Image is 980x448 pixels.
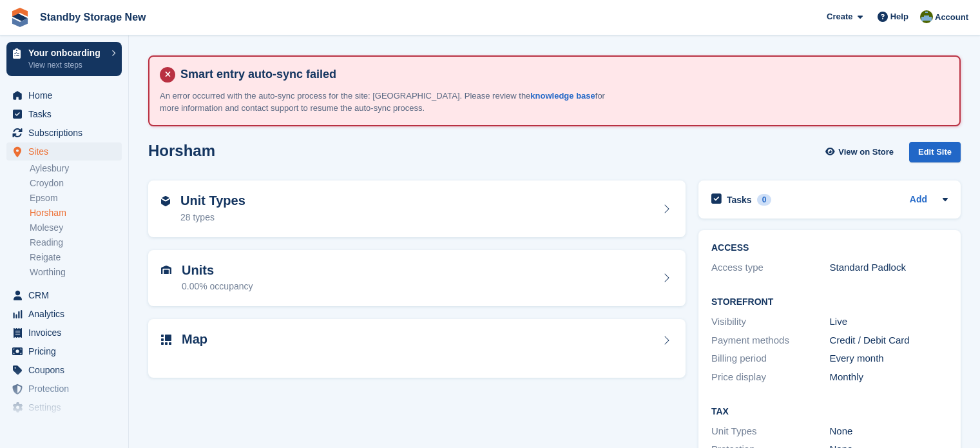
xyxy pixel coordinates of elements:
[711,260,830,275] div: Access type
[6,305,122,323] a: menu
[920,10,933,23] img: Aaron Winter
[830,370,948,385] div: Monthly
[830,260,948,275] div: Standard Padlock
[30,251,122,264] a: Reigate
[711,297,948,307] h2: Storefront
[30,162,122,175] a: Aylesbury
[823,142,899,163] a: View on Store
[830,424,948,439] div: None
[28,59,105,71] p: View next steps
[28,286,106,304] span: CRM
[6,380,122,398] a: menu
[757,194,772,206] div: 0
[161,335,171,345] img: map-icn-33ee37083ee616e46c38cad1a60f524a97daa1e2b2c8c0bc3eb3415660979fc1.svg
[6,86,122,104] a: menu
[148,319,686,378] a: Map
[6,124,122,142] a: menu
[6,142,122,161] a: menu
[827,10,852,23] span: Create
[909,142,961,163] div: Edit Site
[182,332,207,347] h2: Map
[935,11,968,24] span: Account
[182,280,253,293] div: 0.00% occupancy
[711,407,948,417] h2: Tax
[6,361,122,379] a: menu
[890,10,908,23] span: Help
[711,351,830,366] div: Billing period
[909,142,961,168] a: Edit Site
[711,333,830,348] div: Payment methods
[28,380,106,398] span: Protection
[830,351,948,366] div: Every month
[28,324,106,342] span: Invoices
[148,142,215,159] h2: Horsham
[30,266,122,278] a: Worthing
[6,398,122,416] a: menu
[28,105,106,123] span: Tasks
[28,398,106,416] span: Settings
[182,263,253,278] h2: Units
[711,424,830,439] div: Unit Types
[830,333,948,348] div: Credit / Debit Card
[711,243,948,253] h2: ACCESS
[28,361,106,379] span: Coupons
[28,124,106,142] span: Subscriptions
[711,370,830,385] div: Price display
[28,305,106,323] span: Analytics
[711,315,830,329] div: Visibility
[6,286,122,304] a: menu
[6,42,122,76] a: Your onboarding View next steps
[6,105,122,123] a: menu
[6,417,122,435] a: menu
[30,192,122,204] a: Epsom
[30,237,122,249] a: Reading
[727,194,752,206] h2: Tasks
[148,180,686,237] a: Unit Types 28 types
[161,266,171,275] img: unit-icn-7be61d7bf1b0ce9d3e12c5938cc71ed9869f7b940bace4675aadf7bd6d80202e.svg
[148,250,686,307] a: Units 0.00% occupancy
[28,86,106,104] span: Home
[160,90,611,115] p: An error occurred with the auto-sync process for the site: [GEOGRAPHIC_DATA]. Please review the f...
[30,222,122,234] a: Molesey
[28,417,106,435] span: Capital
[10,8,30,27] img: stora-icon-8386f47178a22dfd0bd8f6a31ec36ba5ce8667c1dd55bd0f319d3a0aa187defe.svg
[28,48,105,57] p: Your onboarding
[28,342,106,360] span: Pricing
[30,207,122,219] a: Horsham
[175,67,949,82] h4: Smart entry auto-sync failed
[6,342,122,360] a: menu
[838,146,894,159] span: View on Store
[35,6,151,28] a: Standby Storage New
[180,211,245,224] div: 28 types
[180,193,245,208] h2: Unit Types
[910,193,927,208] a: Add
[28,142,106,161] span: Sites
[6,324,122,342] a: menu
[830,315,948,329] div: Live
[530,91,595,101] a: knowledge base
[161,196,170,206] img: unit-type-icn-2b2737a686de81e16bb02015468b77c625bbabd49415b5ef34ead5e3b44a266d.svg
[30,177,122,190] a: Croydon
